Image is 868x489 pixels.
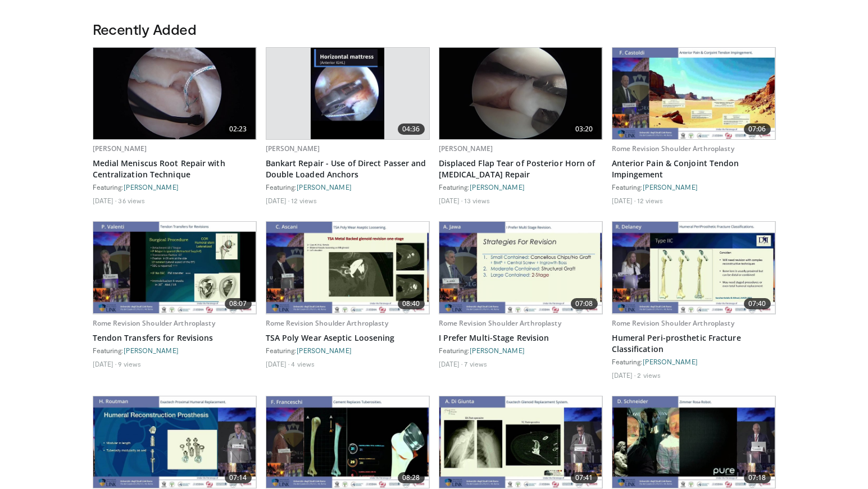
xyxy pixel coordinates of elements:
li: [DATE] [266,359,290,368]
span: 07:06 [744,124,771,135]
img: 2649116b-05f8-405c-a48f-a284a947b030.620x360_q85_upscale.jpg [439,48,602,139]
li: 12 views [637,196,663,205]
span: 07:08 [571,298,598,309]
li: [DATE] [93,196,117,205]
li: [DATE] [612,196,636,205]
img: 8037028b-5014-4d38-9a8c-71d966c81743.620x360_q85_upscale.jpg [612,48,775,139]
a: Bankart Repair - Use of Direct Passer and Double Loaded Anchors [266,158,430,180]
div: Featuring: [439,346,603,355]
a: [PERSON_NAME] [266,144,320,153]
a: [PERSON_NAME] [124,183,179,191]
a: [PERSON_NAME] [297,183,352,191]
img: f121adf3-8f2a-432a-ab04-b981073a2ae5.620x360_q85_upscale.jpg [93,222,256,313]
a: Anterior Pain & Conjoint Tendon Impingement [612,158,776,180]
div: Featuring: [93,182,257,191]
li: 36 views [118,196,145,205]
li: 2 views [637,371,661,380]
a: [PERSON_NAME] [124,346,179,354]
a: 07:40 [612,222,775,313]
span: 07:14 [225,472,252,483]
span: 07:41 [571,472,598,483]
img: b9682281-d191-4971-8e2c-52cd21f8feaa.620x360_q85_upscale.jpg [266,222,429,313]
a: 07:14 [93,396,256,488]
img: 20d82a31-24c1-4cf8-8505-f6583b54eaaf.620x360_q85_upscale.jpg [439,396,602,488]
li: 9 views [118,359,141,368]
div: Featuring: [439,182,603,191]
span: 08:28 [398,472,425,483]
li: [DATE] [93,359,117,368]
a: Medial Meniscus Root Repair with Centralization Technique [93,158,257,180]
li: 4 views [291,359,315,368]
a: 08:28 [266,396,429,488]
a: Rome Revision Shoulder Arthroplasty [439,318,561,328]
img: 926032fc-011e-4e04-90f2-afa899d7eae5.620x360_q85_upscale.jpg [93,48,256,139]
a: [PERSON_NAME] [470,183,525,191]
a: [PERSON_NAME] [93,144,147,153]
img: 3d690308-9757-4d1f-b0cf-d2daa646b20c.620x360_q85_upscale.jpg [93,396,256,488]
span: 08:40 [398,298,425,309]
a: Rome Revision Shoulder Arthroplasty [266,318,388,328]
a: Rome Revision Shoulder Arthroplasty [93,318,215,328]
img: a3fe917b-418f-4b37-ad2e-b0d12482d850.620x360_q85_upscale.jpg [439,222,602,313]
a: Displaced Flap Tear of Posterior Horn of [MEDICAL_DATA] Repair [439,158,603,180]
a: Rome Revision Shoulder Arthroplasty [612,144,734,153]
a: 04:36 [266,48,429,139]
span: 04:36 [398,124,425,135]
li: 7 views [464,359,487,368]
div: Featuring: [612,182,776,191]
div: Featuring: [266,182,430,191]
a: [PERSON_NAME] [643,183,698,191]
li: [DATE] [266,196,290,205]
a: [PERSON_NAME] [470,346,525,354]
a: TSA Poly Wear Aseptic Loosening [266,332,430,344]
li: 13 views [464,196,490,205]
a: [PERSON_NAME] [643,358,698,365]
div: Featuring: [612,357,776,366]
span: 07:18 [744,472,771,483]
span: 08:07 [225,298,252,309]
a: [PERSON_NAME] [439,144,493,153]
li: 12 views [291,196,317,205]
span: 07:40 [744,298,771,309]
h3: Recently Added [93,20,776,38]
a: 03:20 [439,48,602,139]
a: I Prefer Multi-Stage Revision [439,332,603,344]
a: 02:23 [93,48,256,139]
a: 08:40 [266,222,429,313]
li: [DATE] [612,371,636,380]
div: Featuring: [266,346,430,355]
li: [DATE] [439,359,463,368]
img: cd449402-123d-47f7-b112-52d159f17939.620x360_q85_upscale.jpg [311,48,384,139]
img: 8042dcb6-8246-440b-96e3-b3fdfd60ef0a.620x360_q85_upscale.jpg [266,396,429,488]
a: [PERSON_NAME] [297,346,352,354]
a: Tendon Transfers for Revisions [93,332,257,344]
a: 07:41 [439,396,602,488]
a: Humeral Peri-prosthetic Fracture Classification [612,332,776,355]
img: c89197b7-361e-43d5-a86e-0b48a5cfb5ba.620x360_q85_upscale.jpg [612,222,775,313]
a: 07:18 [612,396,775,488]
span: 02:23 [225,124,252,135]
a: 08:07 [93,222,256,313]
li: [DATE] [439,196,463,205]
div: Featuring: [93,346,257,355]
a: Rome Revision Shoulder Arthroplasty [612,318,734,328]
span: 03:20 [571,124,598,135]
img: 3d222951-2f60-4a9a-9cf5-a412f0f51cd3.620x360_q85_upscale.jpg [612,396,775,488]
a: 07:08 [439,222,602,313]
a: 07:06 [612,48,775,139]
